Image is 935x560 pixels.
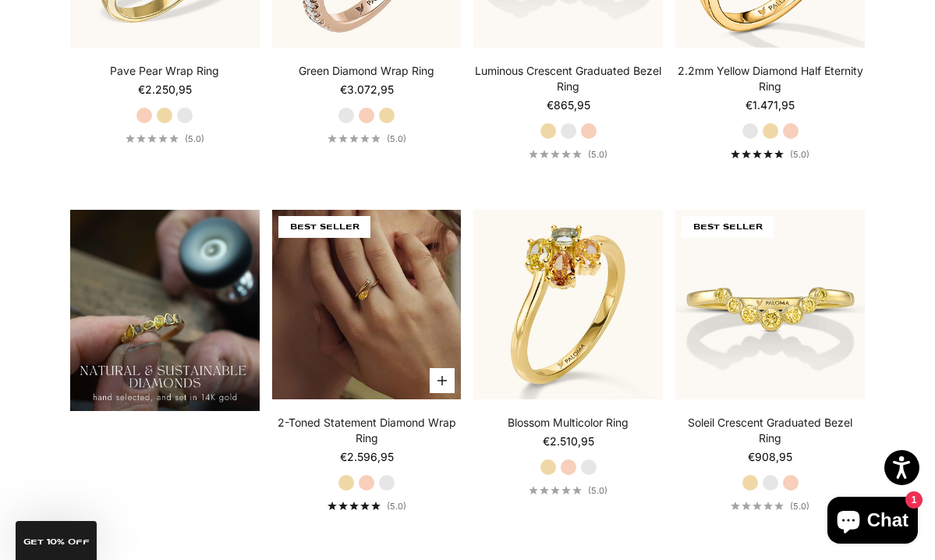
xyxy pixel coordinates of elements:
a: Blossom Multicolor Ring [508,415,629,431]
img: #YellowGold #WhiteGold #RoseGold [272,210,462,399]
span: (5.0) [185,133,204,144]
span: (5.0) [790,501,809,512]
span: GET 10% Off [23,538,90,546]
a: Luminous Crescent Graduated Bezel Ring [473,63,663,94]
sale-price: €2.250,95 [138,82,192,97]
inbox-online-store-chat: Shopify online store chat [823,497,923,548]
sale-price: €1.471,95 [746,97,795,113]
div: GET 10% Off [16,521,97,560]
span: BEST SELLER [682,216,774,238]
div: 5.0 out of 5.0 stars [731,502,784,510]
a: 5.0 out of 5.0 stars(5.0) [529,485,607,496]
a: Green Diamond Wrap Ring [299,63,434,79]
div: 5.0 out of 5.0 stars [328,134,381,143]
span: (5.0) [387,133,406,144]
span: BEST SELLER [278,216,370,238]
div: 5.0 out of 5.0 stars [328,502,381,510]
span: (5.0) [588,149,607,160]
div: 5.0 out of 5.0 stars [529,150,582,158]
a: 2.2mm Yellow Diamond Half Eternity Ring [675,63,865,94]
a: Pave Pear Wrap Ring [110,63,219,79]
a: Soleil Crescent Graduated Bezel Ring [675,415,865,446]
span: (5.0) [387,501,406,512]
img: #YellowGold [675,210,865,399]
div: 5.0 out of 5.0 stars [126,134,179,143]
a: 5.0 out of 5.0 stars(5.0) [529,149,607,160]
sale-price: €2.596,95 [340,449,394,465]
a: 5.0 out of 5.0 stars(5.0) [126,133,204,144]
a: 2-Toned Statement Diamond Wrap Ring [272,415,462,446]
a: 5.0 out of 5.0 stars(5.0) [328,501,406,512]
a: 5.0 out of 5.0 stars(5.0) [731,501,809,512]
img: #YellowGold [473,210,663,399]
div: 5.0 out of 5.0 stars [529,486,582,494]
a: 5.0 out of 5.0 stars(5.0) [328,133,406,144]
sale-price: €865,95 [547,97,590,113]
span: (5.0) [790,149,809,160]
span: (5.0) [588,485,607,496]
sale-price: €3.072,95 [340,82,394,97]
a: 5.0 out of 5.0 stars(5.0) [731,149,809,160]
sale-price: €908,95 [748,449,792,465]
sale-price: €2.510,95 [543,434,594,449]
div: 5.0 out of 5.0 stars [731,150,784,158]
